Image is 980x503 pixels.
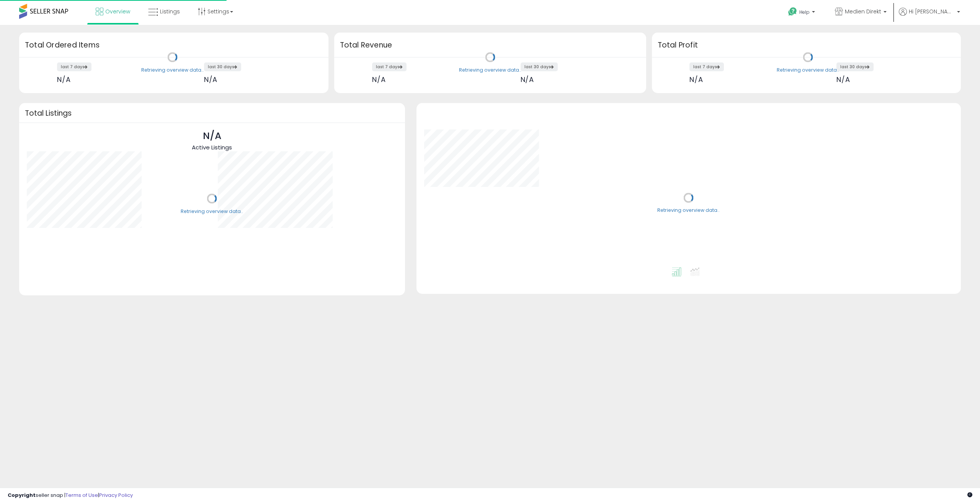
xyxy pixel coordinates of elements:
div: Retrieving overview data.. [141,67,204,74]
span: Overview [105,8,130,15]
div: Retrieving overview data.. [459,67,521,74]
div: Retrieving overview data.. [777,67,839,74]
span: Listings [160,8,180,15]
i: Get Help [788,7,797,16]
span: Hi [PERSON_NAME] [909,8,955,15]
div: Retrieving overview data.. [657,207,720,214]
a: Help [782,1,823,25]
a: Hi [PERSON_NAME] [899,8,960,25]
div: Retrieving overview data.. [181,208,243,215]
span: Medien Direkt [845,8,881,15]
span: Help [799,9,810,15]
